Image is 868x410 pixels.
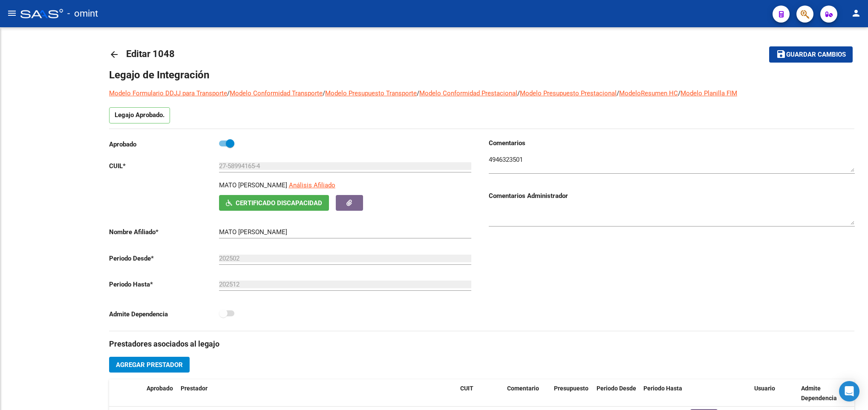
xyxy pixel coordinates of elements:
span: Admite Dependencia [801,385,837,401]
span: Usuario [754,385,775,392]
button: Certificado Discapacidad [219,195,329,211]
datatable-header-cell: Comentario [504,379,551,407]
a: Modelo Presupuesto Transporte [325,89,417,97]
h3: Comentarios [489,138,855,148]
datatable-header-cell: Admite Dependencia [798,379,845,407]
span: Presupuesto [554,385,588,392]
datatable-header-cell: Periodo Hasta [640,379,687,407]
p: MATO [PERSON_NAME] [219,181,287,190]
mat-icon: arrow_back [109,49,119,60]
p: Aprobado [109,140,219,149]
a: Modelo Planilla FIM [681,89,737,97]
a: Modelo Presupuesto Prestacional [520,89,617,97]
h1: Legajo de Integración [109,68,854,82]
a: Modelo Formulario DDJJ para Transporte [109,89,227,97]
span: Prestador [181,385,208,392]
datatable-header-cell: Aprobado [143,379,177,407]
datatable-header-cell: Periodo Desde [593,379,640,407]
span: Editar 1048 [126,49,175,59]
span: Agregar Prestador [116,361,183,369]
span: Periodo Desde [597,385,636,392]
h3: Prestadores asociados al legajo [109,338,854,350]
p: Periodo Desde [109,254,219,263]
span: Certificado Discapacidad [236,199,322,207]
mat-icon: person [851,8,861,18]
span: CUIT [460,385,473,392]
p: Admite Dependencia [109,310,219,319]
mat-icon: save [776,49,786,59]
h3: Comentarios Administrador [489,191,855,201]
span: Guardar cambios [786,51,846,59]
span: Periodo Hasta [643,385,682,392]
datatable-header-cell: CUIT [457,379,504,407]
datatable-header-cell: Usuario [751,379,798,407]
button: Guardar cambios [769,46,853,62]
datatable-header-cell: Presupuesto [551,379,593,407]
p: Periodo Hasta [109,280,219,289]
a: ModeloResumen HC [619,89,678,97]
a: Modelo Conformidad Prestacional [419,89,517,97]
span: - omint [67,4,98,23]
mat-icon: menu [7,8,17,18]
p: Nombre Afiliado [109,227,219,237]
a: Modelo Conformidad Transporte [230,89,323,97]
p: Legajo Aprobado. [109,107,170,123]
span: Aprobado [147,385,173,392]
button: Agregar Prestador [109,357,190,373]
span: Análisis Afiliado [289,181,335,189]
span: Comentario [507,385,539,392]
p: CUIL [109,161,219,171]
div: Open Intercom Messenger [839,381,859,401]
datatable-header-cell: Prestador [177,379,457,407]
